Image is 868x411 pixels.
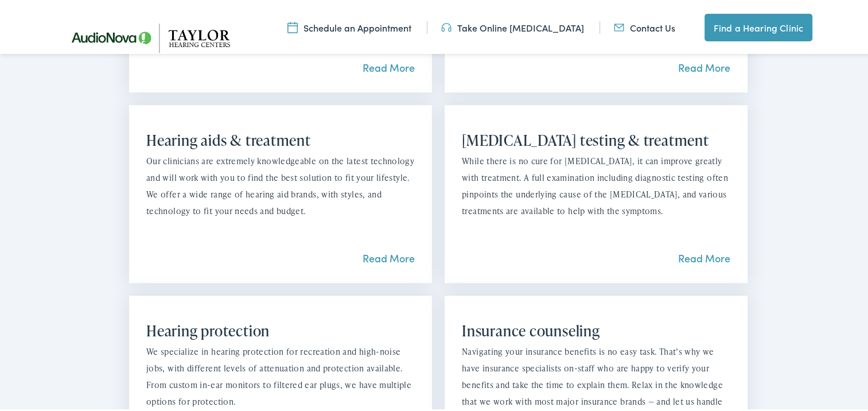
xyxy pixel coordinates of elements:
[146,320,415,338] h2: Hearing protection
[614,19,675,32] a: Contact Us
[678,58,730,72] a: Read More
[287,19,298,32] img: utility icon
[441,19,584,32] a: Take Online [MEDICAL_DATA]
[146,129,415,147] h2: Hearing aids & treatment
[462,320,730,338] h2: Insurance counseling
[441,19,451,32] img: utility icon
[363,58,415,72] a: Read More
[462,151,730,217] p: While there is no cure for [MEDICAL_DATA], it can improve greatly with treatment. A full examinat...
[704,11,812,39] a: Find a Hearing Clinic
[146,342,415,408] p: We specialize in hearing protection for recreation and high-noise jobs, with different levels of ...
[287,19,411,32] a: Schedule an Appointment
[614,19,624,32] img: utility icon
[678,249,730,263] a: Read More
[363,249,415,263] a: Read More
[462,129,730,147] h2: [MEDICAL_DATA] testing & treatment
[146,151,415,217] p: Our clinicians are extremely knowledgeable on the latest technology and will work with you to fin...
